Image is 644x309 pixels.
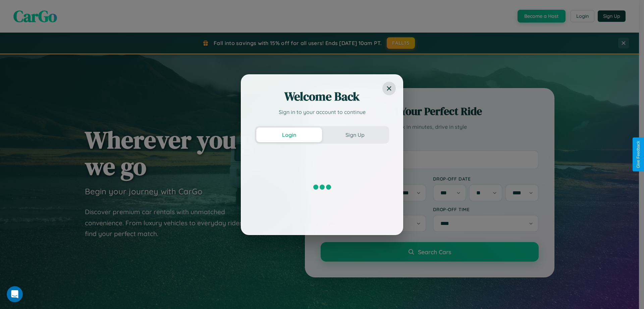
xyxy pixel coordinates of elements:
iframe: Intercom live chat [7,286,23,302]
div: Give Feedback [636,141,641,168]
p: Sign in to your account to continue [255,108,389,116]
h2: Welcome Back [255,88,389,105]
button: Login [256,127,322,142]
button: Sign Up [322,127,388,142]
